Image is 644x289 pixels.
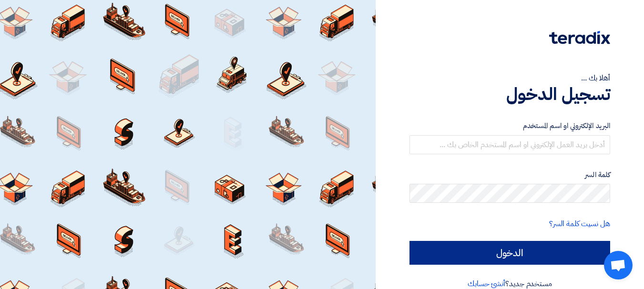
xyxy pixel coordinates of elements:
[409,241,610,265] input: الدخول
[549,31,610,44] img: Teradix logo
[409,120,610,131] label: البريد الإلكتروني او اسم المستخدم
[409,169,610,180] label: كلمة السر
[549,218,610,229] a: هل نسيت كلمة السر؟
[409,84,610,105] h1: تسجيل الدخول
[409,72,610,84] div: أهلا بك ...
[409,135,610,154] input: أدخل بريد العمل الإلكتروني او اسم المستخدم الخاص بك ...
[604,251,633,279] div: دردشة مفتوحة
